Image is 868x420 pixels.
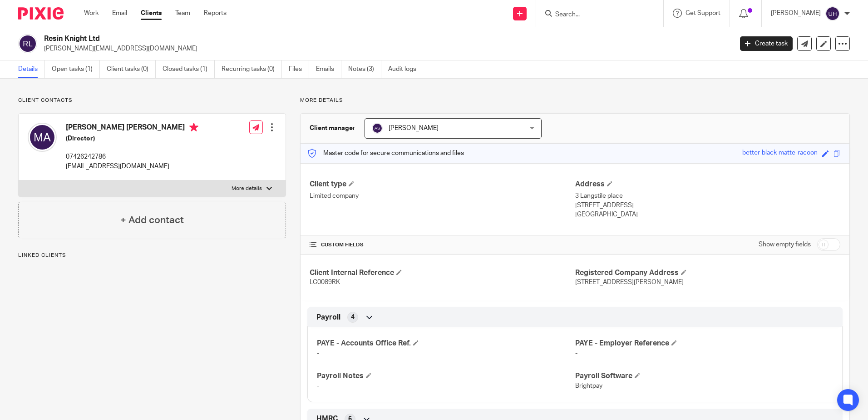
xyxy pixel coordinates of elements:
h4: Registered Company Address [575,268,840,278]
h4: [PERSON_NAME] [PERSON_NAME] [66,123,198,134]
a: Details [18,60,45,78]
a: Team [175,9,190,18]
p: More details [232,185,262,192]
p: Limited company [310,191,575,200]
a: Reports [204,9,227,18]
a: Open tasks (1) [52,60,100,78]
h4: Client Internal Reference [310,268,575,278]
a: Client tasks (0) [107,60,156,78]
a: Recurring tasks (0) [222,60,282,78]
p: More details [300,97,850,104]
a: Emails [316,60,341,78]
p: [GEOGRAPHIC_DATA] [575,210,840,219]
img: svg%3E [28,123,57,152]
img: svg%3E [825,6,840,21]
img: Pixie [18,7,64,20]
p: 07426242786 [66,152,198,161]
img: svg%3E [372,123,383,134]
a: Clients [141,9,162,18]
div: better-black-matte-racoon [742,148,818,159]
span: - [317,350,319,356]
p: Client contacts [18,97,286,104]
h4: Payroll Software [575,371,833,381]
span: Get Support [686,10,720,16]
img: svg%3E [18,34,37,53]
span: - [317,383,319,389]
p: [PERSON_NAME][EMAIL_ADDRESS][DOMAIN_NAME] [44,44,726,53]
a: Notes (3) [348,60,381,78]
span: 4 [351,313,355,322]
span: Payroll [316,313,340,322]
i: Primary [189,123,198,132]
h5: (Director) [66,134,198,143]
p: Linked clients [18,252,286,259]
h4: CUSTOM FIELDS [310,241,575,249]
span: - [575,350,577,356]
h4: Address [575,180,840,189]
h4: PAYE - Accounts Office Ref. [317,339,575,348]
a: Audit logs [388,60,423,78]
label: Show empty fields [759,240,811,249]
p: [PERSON_NAME] [771,9,821,18]
a: Files [289,60,309,78]
a: Email [112,9,127,18]
h2: Resin Knight Ltd [44,34,590,44]
span: LC0089RK [310,279,340,285]
input: Search [554,11,636,19]
h3: Client manager [310,124,355,133]
p: 3 Langstile place [575,191,840,200]
p: [STREET_ADDRESS] [575,201,840,210]
a: Create task [740,36,793,51]
h4: PAYE - Employer Reference [575,339,833,348]
span: Brightpay [575,383,602,389]
a: Closed tasks (1) [163,60,215,78]
span: [PERSON_NAME] [389,125,439,131]
span: [STREET_ADDRESS][PERSON_NAME] [575,279,684,285]
h4: + Add contact [120,213,184,227]
h4: Payroll Notes [317,371,575,381]
p: Master code for secure communications and files [307,149,464,158]
p: [EMAIL_ADDRESS][DOMAIN_NAME] [66,162,198,171]
a: Work [84,9,99,18]
h4: Client type [310,180,575,189]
